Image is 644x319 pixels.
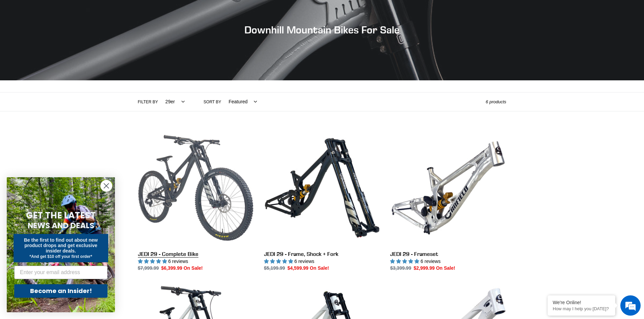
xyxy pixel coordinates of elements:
label: Filter by [138,99,158,105]
span: *And get $10 off your first order* [29,254,92,259]
span: NEWS AND DEALS [28,220,94,231]
input: Enter your email address [14,266,108,279]
button: Close dialog [100,180,112,192]
span: GET THE LATEST [26,209,96,221]
button: Become an Insider! [14,284,108,298]
span: Be the first to find out about new product drops and get exclusive insider deals. [24,237,98,254]
label: Sort by [204,99,221,105]
p: How may I help you today? [553,306,610,311]
span: Downhill Mountain Bikes For Sale [244,24,400,36]
div: We're Online! [553,300,610,305]
span: 6 products [486,99,506,104]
